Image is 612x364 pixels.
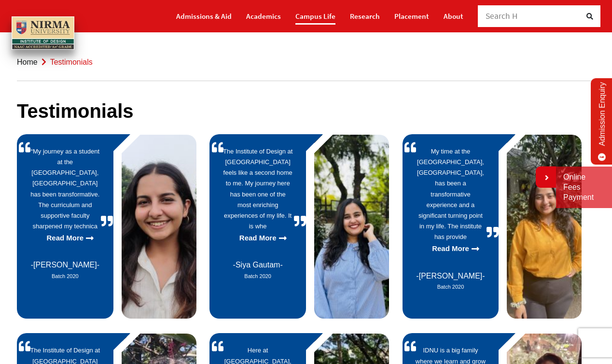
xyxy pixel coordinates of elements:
a: Research [350,8,380,25]
img: Siya Gautam [314,135,389,319]
span: Siya Gautam [233,261,283,269]
span: Search H [486,11,518,21]
a: Academics [246,8,281,25]
a: The Institute of Design at [GEOGRAPHIC_DATA] feels like a second home to me. My journey here has ... [223,146,293,232]
img: Manushi Shah [507,135,582,319]
a: About [444,8,463,25]
a: Admissions & Aid [176,8,232,25]
img: Purvai Mishra [122,135,196,319]
cite: Source Title [30,272,100,281]
span: Testimonials [50,58,93,66]
img: main_logo [12,16,74,50]
cite: Source Title [223,272,293,281]
nav: breadcrumb [17,43,595,81]
a: Read More [223,232,293,244]
a: Read More [416,242,486,255]
h1: Testimonials [17,99,595,123]
a: Online Fees Payment [563,172,605,202]
a: My time at the [GEOGRAPHIC_DATA], [GEOGRAPHIC_DATA], has been a transformative experience and a s... [416,146,486,242]
span: [PERSON_NAME] [31,261,99,269]
a: Campus Life [295,8,335,25]
span: [PERSON_NAME] [416,272,485,280]
a: Read More [30,232,100,244]
a: Home [17,58,38,66]
a: “My journey as a student at the [GEOGRAPHIC_DATA], [GEOGRAPHIC_DATA] has been transformative. The... [30,146,100,232]
a: Placement [394,8,429,25]
cite: Source Title [416,282,486,292]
